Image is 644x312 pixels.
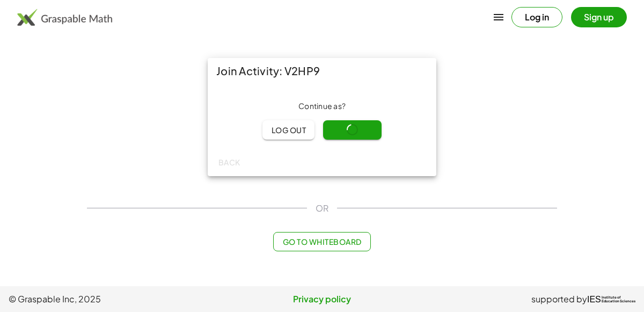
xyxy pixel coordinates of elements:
button: Log out [262,120,314,140]
span: Go to Whiteboard [282,237,361,246]
button: Log in [511,7,562,27]
div: Join Activity: V2HP9 [208,58,436,84]
span: © Graspable Inc, 2025 [9,293,217,306]
button: Sign up [571,7,627,27]
div: Continue as ? [216,101,428,112]
span: Log out [271,125,306,135]
span: Institute of Education Sciences [602,296,635,303]
span: IES [587,294,601,304]
span: supported by [531,293,587,306]
button: Go to Whiteboard [273,232,370,251]
span: OR [316,202,328,215]
a: Privacy policy [217,293,426,306]
a: IESInstitute ofEducation Sciences [587,293,635,306]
